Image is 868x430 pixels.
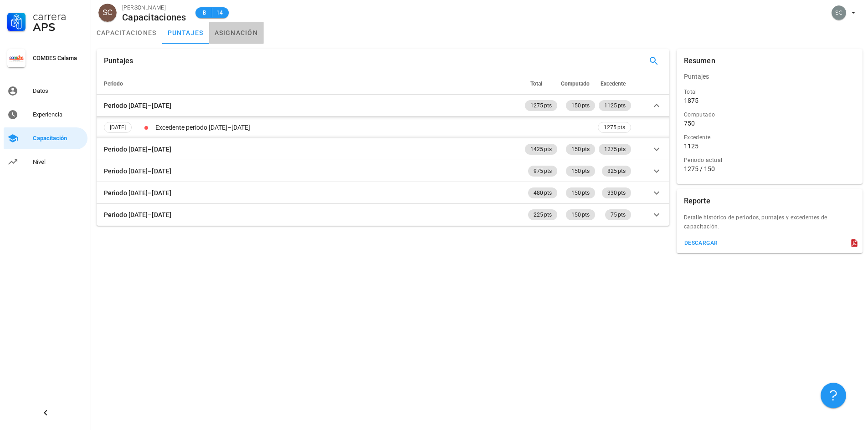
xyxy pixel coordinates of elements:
span: B [201,8,208,17]
div: descargar [684,240,718,246]
th: Total [523,73,559,95]
a: Capacitación [4,127,87,149]
td: Excedente periodo [DATE]–[DATE] [154,116,596,138]
div: Periodo [DATE]–[DATE] [104,188,171,198]
span: 1275 pts [604,122,625,132]
div: COMDES Calama [33,55,84,62]
div: Carrera [33,11,84,22]
div: Total [684,87,855,96]
div: Resumen [684,49,715,73]
span: Total [530,81,542,87]
a: capacitaciones [91,22,162,44]
button: descargar [680,237,722,249]
span: 150 pts [571,144,590,155]
div: Computado [684,110,855,119]
div: Excedente [684,133,855,142]
div: Datos [33,87,84,95]
div: 1275 / 150 [684,165,855,173]
span: 825 pts [607,166,626,177]
span: 330 pts [607,187,626,198]
span: 14 [216,8,223,17]
div: Periodo [DATE]–[DATE] [104,210,171,220]
a: Nivel [4,151,87,173]
th: Periodo [97,73,523,95]
div: [PERSON_NAME] [122,3,186,12]
th: Excedente [597,73,633,95]
span: 1275 pts [530,100,552,111]
div: Nivel [33,158,84,166]
span: 150 pts [571,209,590,220]
a: Datos [4,80,87,102]
span: 975 pts [534,166,552,177]
span: Periodo [104,81,123,87]
div: 750 [684,119,695,127]
a: puntajes [162,22,209,44]
span: 1425 pts [530,144,552,155]
div: Puntajes [104,49,133,73]
span: 150 pts [571,166,590,177]
span: 225 pts [534,209,552,220]
div: Periodo [DATE]–[DATE] [104,101,171,111]
div: Capacitación [33,135,84,142]
div: 1125 [684,142,699,150]
span: 75 pts [611,209,626,220]
a: asignación [209,22,264,44]
span: 480 pts [534,187,552,198]
span: Excedente [601,81,626,87]
div: Experiencia [33,111,84,118]
span: 1125 pts [604,100,626,111]
span: [DATE] [110,122,126,132]
div: Periodo [DATE]–[DATE] [104,144,171,154]
div: Periodo actual [684,156,855,165]
div: avatar [832,5,846,20]
div: Capacitaciones [122,12,186,22]
div: 1875 [684,96,699,105]
div: Detalle histórico de periodos, puntajes y excedentes de capacitación. [677,213,863,237]
span: Computado [561,81,590,87]
div: avatar [98,4,117,22]
a: Experiencia [4,104,87,126]
th: Computado [559,73,597,95]
div: Puntajes [677,66,863,87]
span: 150 pts [571,100,590,111]
span: 1275 pts [604,144,626,155]
div: Reporte [684,189,710,213]
div: Periodo [DATE]–[DATE] [104,166,171,176]
span: 150 pts [571,187,590,198]
span: SC [103,4,113,22]
div: APS [33,22,84,33]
